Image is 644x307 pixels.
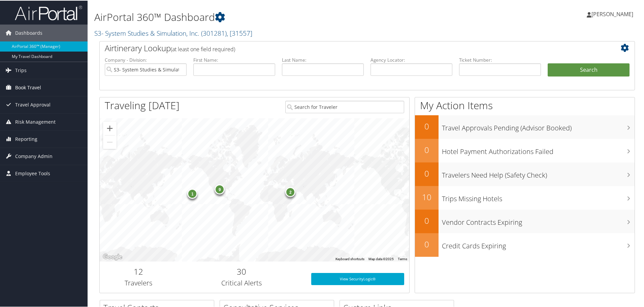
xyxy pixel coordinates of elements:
[415,167,439,179] h2: 0
[442,143,635,156] h3: Hotel Payment Authorizations Failed
[201,28,227,37] span: ( 301281 )
[105,265,172,277] h2: 12
[103,135,117,148] button: Zoom out
[282,56,364,63] label: Last Name:
[103,121,117,134] button: Zoom in
[105,278,172,287] h3: Travelers
[15,130,37,147] span: Reporting
[182,278,301,287] h3: Critical Alerts
[368,256,394,260] span: Map data ©2025
[215,184,225,194] div: 9
[285,100,404,113] input: Search for Traveler
[442,237,635,250] h3: Credit Cards Expiring
[442,214,635,226] h3: Vendor Contracts Expiring
[15,61,27,78] span: Trips
[94,9,458,24] h1: AirPortal 360™ Dashboard
[415,209,635,233] a: 0Vendor Contracts Expiring
[415,185,635,209] a: 10Trips Missing Hotels
[459,56,541,63] label: Ticket Number:
[415,233,635,256] a: 0Credit Cards Expiring
[415,120,439,131] h2: 0
[415,214,439,226] h2: 0
[193,56,275,63] label: First Name:
[548,63,630,76] button: Search
[285,186,295,196] div: 2
[15,79,41,95] span: Book Travel
[15,113,56,130] span: Risk Management
[415,238,439,249] h2: 0
[415,162,635,185] a: 0Travelers Need Help (Safety Check)
[187,188,197,198] div: 1
[105,98,180,112] h1: Traveling [DATE]
[105,42,585,53] h2: Airtinerary Lookup
[587,3,640,24] a: [PERSON_NAME]
[15,4,82,20] img: airportal-logo.png
[15,147,53,164] span: Company Admin
[171,45,235,52] span: (at least one field required)
[101,252,124,261] a: Open this area in Google Maps (opens a new window)
[227,28,252,37] span: , [ 31557 ]
[15,24,42,41] span: Dashboards
[105,56,187,63] label: Company - Division:
[311,272,404,284] a: View SecurityLogic®
[415,138,635,162] a: 0Hotel Payment Authorizations Failed
[415,191,439,202] h2: 10
[415,115,635,138] a: 0Travel Approvals Pending (Advisor Booked)
[15,164,50,181] span: Employee Tools
[591,10,633,17] span: [PERSON_NAME]
[182,265,301,277] h2: 30
[371,56,452,63] label: Agency Locator:
[442,190,635,203] h3: Trips Missing Hotels
[442,166,635,179] h3: Travelers Need Help (Safety Check)
[15,96,51,113] span: Travel Approval
[442,119,635,132] h3: Travel Approvals Pending (Advisor Booked)
[415,98,635,112] h1: My Action Items
[335,256,364,261] button: Keyboard shortcuts
[398,256,407,260] a: Terms (opens in new tab)
[101,252,124,261] img: Google
[415,144,439,155] h2: 0
[94,28,252,37] a: S3- System Studies & Simulation, Inc.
